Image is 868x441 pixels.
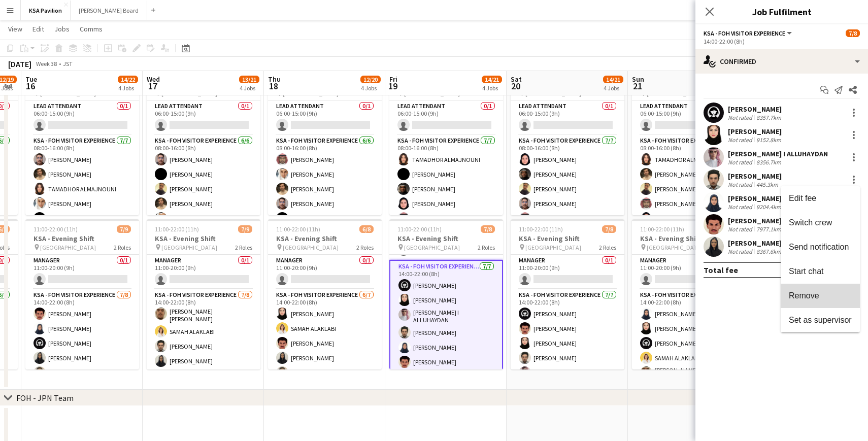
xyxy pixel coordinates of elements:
[789,316,852,324] span: Set as supervisor
[789,218,832,227] span: Switch crew
[781,186,860,211] button: Edit fee
[781,284,860,308] button: Remove
[781,211,860,235] button: Switch crew
[789,243,849,251] span: Send notification
[789,194,816,202] span: Edit fee
[789,291,819,300] span: Remove
[789,267,823,276] span: Start chat
[781,259,860,284] button: Start chat
[781,235,860,259] button: Send notification
[781,308,860,332] button: Set as supervisor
